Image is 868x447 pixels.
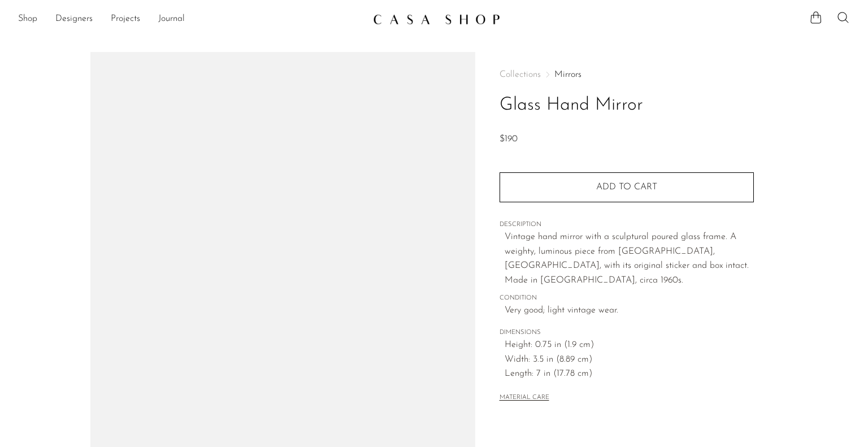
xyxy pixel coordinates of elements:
button: Add to cart [500,172,754,202]
span: Collections [500,70,541,79]
span: Length: 7 in (17.78 cm) [505,367,754,381]
nav: Desktop navigation [18,10,364,29]
a: Shop [18,12,37,27]
span: Height: 0.75 in (1.9 cm) [505,338,754,353]
h1: Glass Hand Mirror [500,91,754,120]
span: DIMENSIONS [500,328,754,338]
p: Vintage hand mirror with a sculptural poured glass frame. A weighty, luminous piece from [GEOGRAP... [505,230,754,288]
span: DESCRIPTION [500,220,754,230]
span: Add to cart [596,183,657,192]
nav: Breadcrumbs [500,70,754,79]
a: Designers [55,12,93,27]
span: $190 [500,134,518,144]
span: Width: 3.5 in (8.89 cm) [505,353,754,367]
span: Very good; light vintage wear. [505,303,754,318]
a: Projects [111,12,140,27]
a: Journal [158,12,185,27]
a: Mirrors [554,70,581,79]
ul: NEW HEADER MENU [18,10,364,29]
button: MATERIAL CARE [500,394,549,402]
span: CONDITION [500,293,754,303]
